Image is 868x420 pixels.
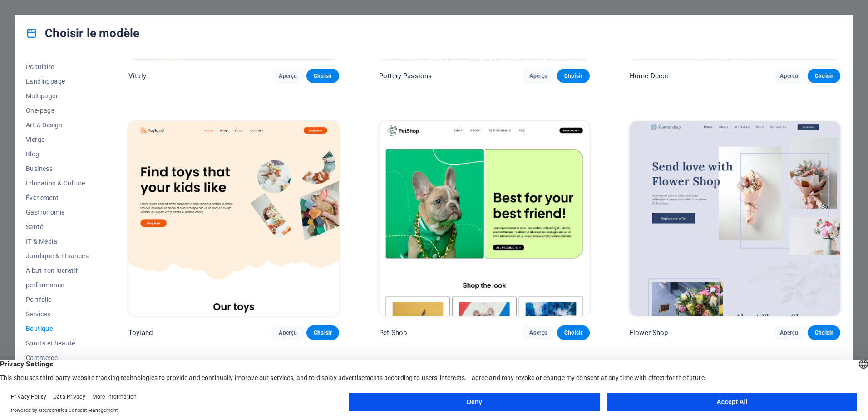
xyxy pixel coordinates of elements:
[26,292,89,307] button: Portfolio
[26,63,89,70] span: Populaire
[379,71,432,80] p: Pottery Passions
[529,329,547,336] span: Aperçu
[557,325,590,340] button: Choisir
[26,321,89,336] button: Boutique
[379,328,407,337] p: Pet Shop
[26,223,89,230] span: Santé
[379,121,590,315] img: Pet Shop
[26,278,89,292] button: performance
[773,69,805,83] button: Aperçu
[26,209,89,216] span: Gastronomie
[808,69,840,83] button: Choisir
[26,107,89,114] span: One-page
[26,92,89,100] span: Multipager
[26,296,89,303] span: Portfolio
[26,205,89,220] button: Gastronomie
[26,234,89,249] button: IT & Média
[26,176,89,190] button: Éducation & Culture
[780,72,798,80] span: Aperçu
[128,328,153,337] p: Toyland
[26,340,89,347] span: Sports et beauté
[26,336,89,350] button: Sports et beauté
[522,325,555,340] button: Aperçu
[557,69,590,83] button: Choisir
[26,267,89,274] span: À but non lucratif
[279,72,297,80] span: Aperçu
[529,72,547,80] span: Aperçu
[564,72,582,80] span: Choisir
[314,329,332,336] span: Choisir
[26,281,89,289] span: performance
[271,69,304,83] button: Aperçu
[26,310,89,318] span: Services
[630,121,840,315] img: Flower Shop
[26,136,89,143] span: Vierge
[26,60,89,74] button: Populaire
[26,161,89,176] button: Business
[279,329,297,336] span: Aperçu
[26,150,89,158] span: Blog
[128,71,146,80] p: Vitaly
[271,325,304,340] button: Aperçu
[26,103,89,118] button: One-page
[128,121,339,315] img: Toyland
[780,329,798,336] span: Aperçu
[26,350,89,365] button: Commerce
[26,89,89,103] button: Multipager
[26,325,89,332] span: Boutique
[630,328,668,337] p: Flower Shop
[26,220,89,234] button: Santé
[630,71,669,80] p: Home Decor
[26,307,89,321] button: Services
[26,238,89,245] span: IT & Média
[314,72,332,80] span: Choisir
[26,165,89,172] span: Business
[26,74,89,89] button: Landingpage
[26,147,89,161] button: Blog
[815,329,833,336] span: Choisir
[26,252,89,260] span: Juridique & FInances
[815,72,833,80] span: Choisir
[26,263,89,278] button: À but non lucratif
[773,325,805,340] button: Aperçu
[26,190,89,205] button: Évènement
[26,121,89,129] span: Art & Design
[26,78,89,85] span: Landingpage
[808,325,840,340] button: Choisir
[306,69,339,83] button: Choisir
[26,132,89,147] button: Vierge
[26,194,89,201] span: Évènement
[26,249,89,263] button: Juridique & FInances
[522,69,555,83] button: Aperçu
[26,26,139,40] h4: Choisir le modèle
[564,329,582,336] span: Choisir
[26,354,89,361] span: Commerce
[26,180,89,187] span: Éducation & Culture
[26,118,89,132] button: Art & Design
[306,325,339,340] button: Choisir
